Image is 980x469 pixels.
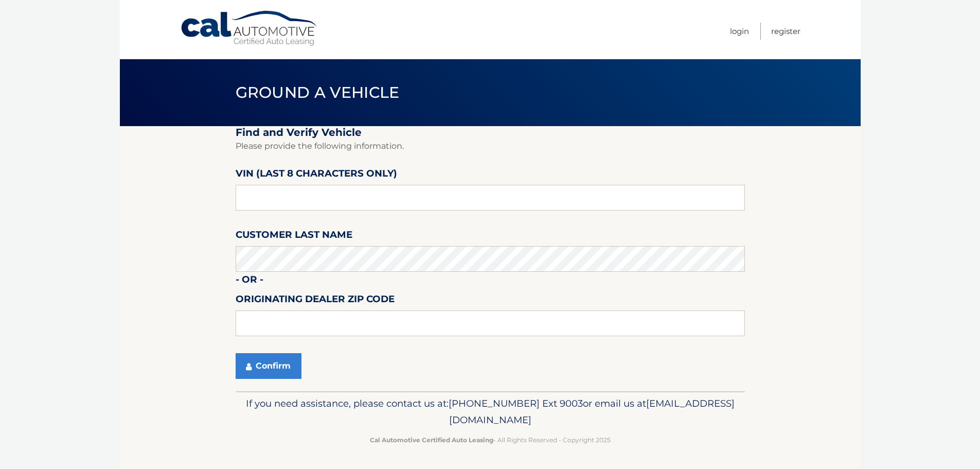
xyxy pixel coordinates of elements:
[449,397,583,409] span: [PHONE_NUMBER] Ext 9003
[236,272,263,291] label: - or -
[771,23,800,40] a: Register
[242,435,738,445] p: - All Rights Reserved - Copyright 2025
[236,227,352,246] label: Customer Last Name
[236,353,301,379] button: Confirm
[236,291,395,310] label: Originating Dealer Zip Code
[370,436,493,444] strong: Cal Automotive Certified Auto Leasing
[236,166,397,185] label: VIN (last 8 characters only)
[236,126,745,139] h2: Find and Verify Vehicle
[236,139,745,153] p: Please provide the following information.
[730,23,749,40] a: Login
[236,83,400,102] span: Ground a Vehicle
[242,395,738,428] p: If you need assistance, please contact us at: or email us at
[180,10,319,47] a: Cal Automotive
